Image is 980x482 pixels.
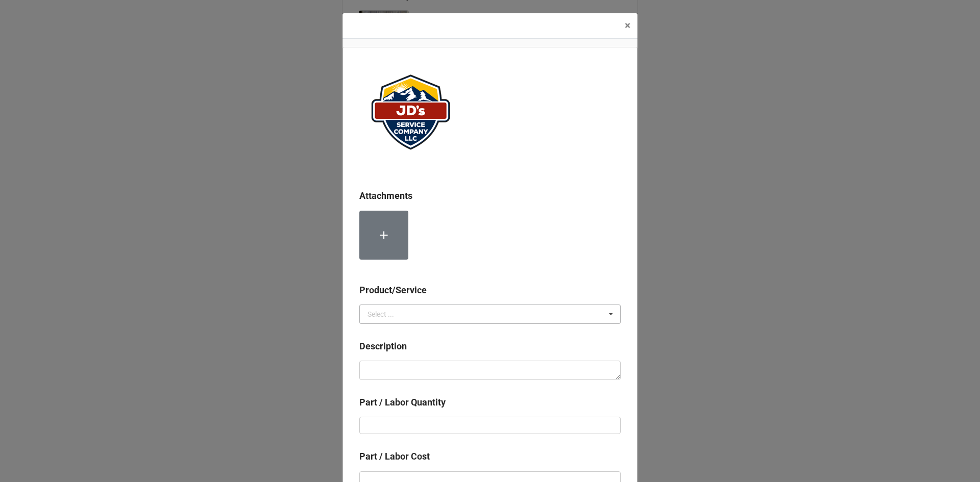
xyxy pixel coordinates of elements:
[359,189,412,203] label: Attachments
[359,339,407,353] label: Description
[359,283,427,297] label: Product/Service
[359,64,461,161] img: ePqffAuANl%2FJDServiceCoLogo_website.png
[359,449,430,464] label: Part / Labor Cost
[359,395,446,410] label: Part / Labor Quantity
[367,311,394,318] div: Select ...
[625,19,630,32] span: ×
